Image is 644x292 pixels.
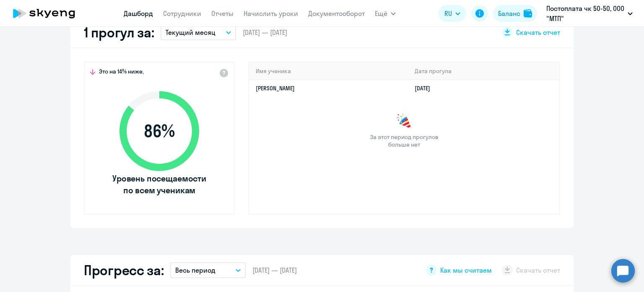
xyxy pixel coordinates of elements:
[175,265,216,275] p: Весь период
[493,5,537,22] button: Балансbalance
[84,262,164,279] h2: Прогресс за:
[99,68,144,78] span: Это на 14% ниже,
[111,121,208,141] span: 86 %
[546,3,624,24] p: Постоплата чк 50-50, ООО "МТП"
[243,28,287,37] span: [DATE] — [DATE]
[369,133,439,148] span: За этот период прогулов больше нет
[524,9,532,18] img: balance
[375,5,396,22] button: Ещё
[308,9,365,18] a: Документооборот
[163,9,201,18] a: Сотрудники
[244,9,298,18] a: Начислить уроки
[444,8,452,18] span: RU
[375,8,387,18] span: Ещё
[415,84,437,92] a: [DATE]
[542,3,637,24] button: Постоплата чк 50-50, ООО "МТП"
[498,8,520,18] div: Баланс
[396,113,413,130] img: congrats
[111,173,208,196] span: Уровень посещаемости по всем ученикам
[124,9,153,18] a: Дашборд
[211,9,234,18] a: Отчеты
[252,266,297,275] span: [DATE] — [DATE]
[166,27,216,37] p: Текущий месяц
[439,5,466,22] button: RU
[161,24,236,40] button: Текущий месяц
[256,84,295,92] a: [PERSON_NAME]
[408,63,559,80] th: Дата прогула
[170,262,246,278] button: Весь период
[84,24,154,41] h2: 1 прогул за:
[440,266,492,275] span: Как мы считаем
[249,63,408,80] th: Имя ученика
[516,28,560,37] span: Скачать отчет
